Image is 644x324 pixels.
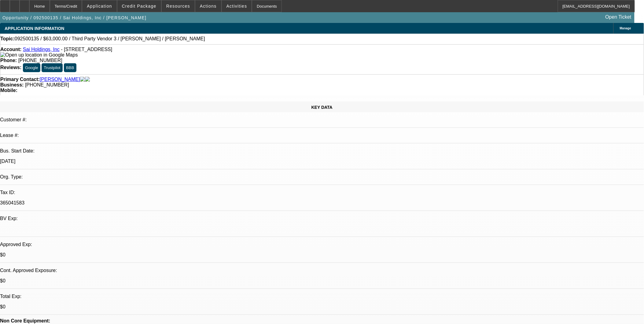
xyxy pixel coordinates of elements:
[166,4,190,9] span: Resources
[0,52,78,58] img: Open up location in Google Maps
[82,0,116,12] button: Application
[61,47,112,52] span: - [STREET_ADDRESS]
[2,15,146,20] span: Opportunity / 092500135 / Sai Holdings, Inc / [PERSON_NAME]
[0,36,15,42] strong: Topic:
[620,27,631,30] span: Manage
[222,0,252,12] button: Activities
[25,82,69,87] span: [PHONE_NUMBER]
[64,63,76,72] button: BBB
[117,0,161,12] button: Credit Package
[0,77,40,82] strong: Primary Contact:
[0,82,24,87] strong: Business:
[40,77,80,82] a: [PERSON_NAME]
[42,63,62,72] button: Trustpilot
[87,4,112,9] span: Application
[226,4,247,9] span: Activities
[5,26,64,31] span: APPLICATION INFORMATION
[0,65,21,70] strong: Reviews:
[0,58,17,63] strong: Phone:
[23,47,60,52] a: Sai Holdings, Inc
[195,0,221,12] button: Actions
[0,47,21,52] strong: Account:
[18,58,62,63] span: [PHONE_NUMBER]
[200,4,217,9] span: Actions
[603,12,634,22] a: Open Ticket
[15,36,205,42] span: 092500135 / $63,000.00 / Third Party Vendor 3 / [PERSON_NAME] / [PERSON_NAME]
[85,77,90,82] img: linkedin-icon.png
[0,52,78,57] a: View Google Maps
[23,63,40,72] button: Google
[0,88,17,93] strong: Mobile:
[122,4,156,9] span: Credit Package
[162,0,195,12] button: Resources
[80,77,85,82] img: facebook-icon.png
[311,105,333,110] span: KEY DATA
